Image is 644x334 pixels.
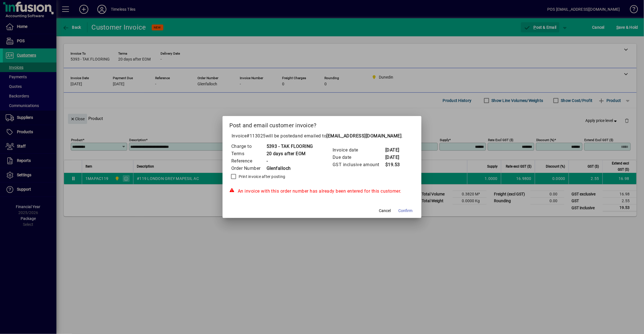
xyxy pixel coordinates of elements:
td: Order Number [231,165,266,172]
td: Terms [231,150,266,157]
td: GST inclusive amount [332,161,385,168]
td: Due date [332,154,385,161]
td: $19.53 [385,161,408,168]
span: Cancel [379,208,391,214]
div: An invoice with this order number has already been entered for this customer. [229,188,415,195]
button: Confirm [396,206,415,216]
td: Glenfalloch [266,165,313,172]
td: 5393 - TAK FLOORING [266,143,313,150]
td: Charge to [231,143,266,150]
td: Invoice date [332,146,385,154]
td: - [266,157,313,165]
span: Confirm [398,208,412,214]
button: Cancel [376,206,394,216]
h2: Post and email customer invoice? [223,116,422,132]
td: Reference [231,157,266,165]
p: Invoice will be posted . [229,133,415,139]
b: [EMAIL_ADDRESS][DOMAIN_NAME] [327,133,402,139]
label: Print invoice after posting [238,174,285,179]
span: #113025 [247,133,266,139]
td: 20 days after EOM [266,150,313,157]
td: [DATE] [385,154,408,161]
span: and emailed to [295,133,402,139]
td: [DATE] [385,146,408,154]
